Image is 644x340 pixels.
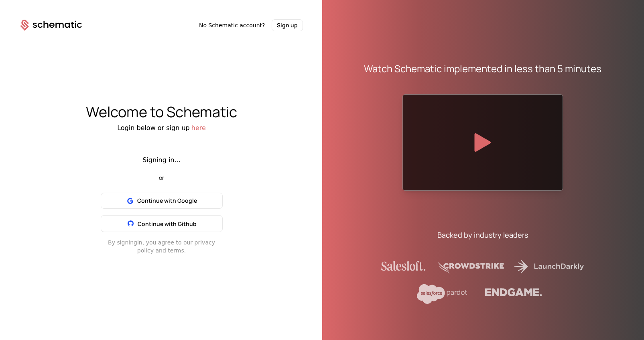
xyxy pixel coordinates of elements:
span: Continue with Google [137,197,197,205]
span: or [152,175,171,181]
span: Continue with Github [138,220,197,228]
div: Welcome to Schematic [1,104,322,120]
div: Signing in... [101,155,223,165]
div: Login below or sign up [1,123,322,133]
span: No Schematic account? [199,21,265,29]
button: Continue with Github [101,215,223,232]
div: Watch Schematic implemented in less than 5 minutes [364,62,601,75]
a: terms [168,247,184,254]
button: Continue with Google [101,193,223,209]
a: policy [137,247,154,254]
div: By signing in , you agree to our privacy and . [101,238,223,254]
div: Backed by industry leaders [437,229,528,240]
button: here [191,123,206,133]
button: Sign up [272,19,303,31]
